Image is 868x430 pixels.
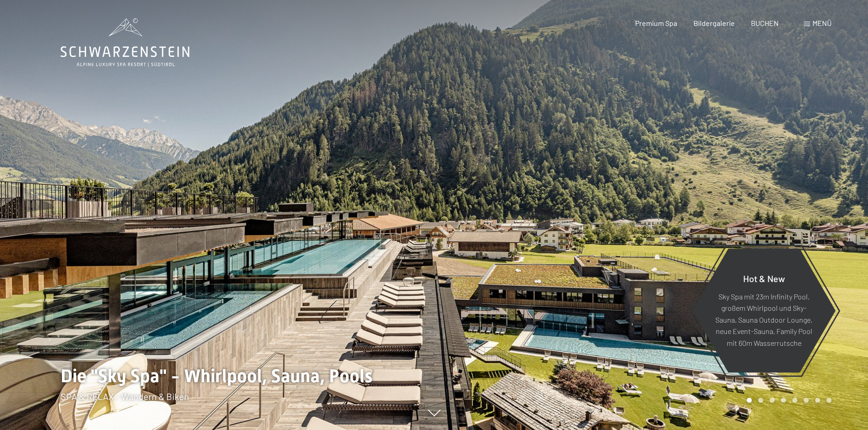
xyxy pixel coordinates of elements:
a: Bildergalerie [693,19,735,27]
span: Menü [812,19,832,27]
span: Hot & New [743,273,785,283]
a: Hot & New Sky Spa mit 23m Infinity Pool, großem Whirlpool und Sky-Sauna, Sauna Outdoor Lounge, ne... [692,248,836,373]
div: Carousel Page 7 [815,398,820,403]
a: Premium Spa [635,19,677,27]
div: Carousel Page 6 [804,398,809,403]
div: Carousel Pagination [744,398,832,403]
div: Carousel Page 3 [770,398,775,403]
div: Carousel Page 1 (Current Slide) [747,398,752,403]
div: Carousel Page 2 [758,398,763,403]
a: BUCHEN [751,19,779,27]
div: Carousel Page 4 [781,398,786,403]
div: Carousel Page 5 [792,398,797,403]
p: Sky Spa mit 23m Infinity Pool, großem Whirlpool und Sky-Sauna, Sauna Outdoor Lounge, neue Event-S... [714,290,813,349]
div: Carousel Page 8 [827,398,832,403]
